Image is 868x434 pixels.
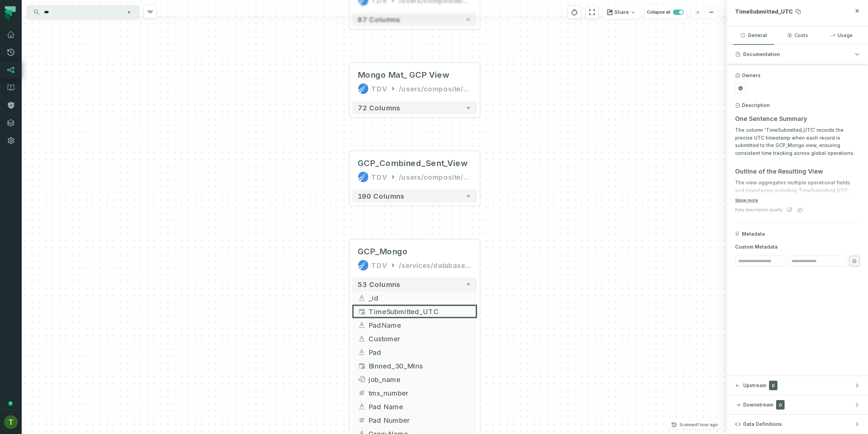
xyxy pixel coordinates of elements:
[369,293,472,303] span: _id
[667,421,722,429] button: Scanned[DATE] 7:01:45 PM
[358,389,366,397] span: integer
[733,26,774,44] button: General
[735,207,783,213] div: Rate description quality
[735,167,860,176] h3: Outline of the Resulting View
[399,171,472,182] div: /users/composite/admin/Views/Data Mash View
[352,359,477,373] button: Binned_30_Mins
[358,246,408,257] span: GCP_Mongo
[352,291,477,305] button: _id
[358,334,366,343] span: string
[743,51,780,58] span: Documentation
[399,260,472,271] div: /services/databases/Data_Service/x-Test_Catalog/Engineering_Data
[743,401,773,408] span: Downstream
[358,294,366,302] span: string
[742,102,770,109] h3: Description
[358,416,366,424] span: integer
[369,415,472,425] span: Pad Number
[4,415,18,429] img: avatar of Tomer Galun
[358,362,366,370] span: timestamp
[371,260,387,271] div: TDV
[776,400,785,410] span: 0
[727,376,868,395] button: Upstream0
[371,83,387,94] div: TDV
[352,318,477,332] button: PadName
[358,158,468,169] div: GCP_Combined_Sent_View
[735,243,860,250] span: Custom Metadata
[358,104,400,112] span: 72 columns
[679,421,718,428] p: Scanned
[352,332,477,345] button: Customer
[352,386,477,400] button: tms_number
[777,26,818,44] button: Costs
[358,192,405,200] span: 190 columns
[735,126,860,157] p: The column 'TimeSubmitted_UTC' records the precise UTC timestamp when each record is submitted to...
[371,171,387,182] div: TDV
[369,333,472,344] span: Customer
[352,373,477,386] button: job_name
[369,320,472,330] span: PadName
[735,8,793,15] span: TimeSubmitted_UTC
[352,413,477,427] button: Pad Number
[369,388,472,398] span: tms_number
[769,381,777,390] span: 0
[358,402,366,411] span: string
[644,5,687,19] button: Collapse all
[125,9,132,16] button: Clear search query
[727,45,868,64] button: Documentation
[743,382,766,389] span: Upstream
[742,231,765,237] span: Metadata
[369,401,472,412] span: Pad Name
[743,421,782,428] span: Data Definitions
[358,321,366,329] span: string
[369,347,472,357] span: Pad
[358,307,366,315] span: timestamp
[727,415,868,434] button: Data Definitions
[369,374,472,384] span: job_name
[697,422,718,427] relative-time: Sep 29, 2025, 7:01 PM GMT+3
[369,306,472,317] span: TimeSubmitted_UTC
[399,83,472,94] div: /users/composite/admin/Views/Single Table View
[705,6,718,19] button: zoom out
[735,179,860,218] p: The view aggregates multiple operational fields and timestamps including 'TimeSubmitted_UTC', whi...
[603,5,640,19] button: Share
[358,280,400,288] span: 53 columns
[358,70,449,80] div: Mongo Mat_ GCP View
[352,345,477,359] button: Pad
[735,198,758,203] button: Show more
[742,72,761,79] h3: Owners
[358,348,366,356] span: string
[358,375,366,383] span: binary
[352,400,477,413] button: Pad Name
[821,26,862,44] button: Usage
[369,361,472,371] span: Binned_30_Mins
[7,400,14,406] div: Tooltip anchor
[727,395,868,414] button: Downstream0
[735,114,860,124] h3: One Sentence Summary
[352,305,477,318] button: TimeSubmitted_UTC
